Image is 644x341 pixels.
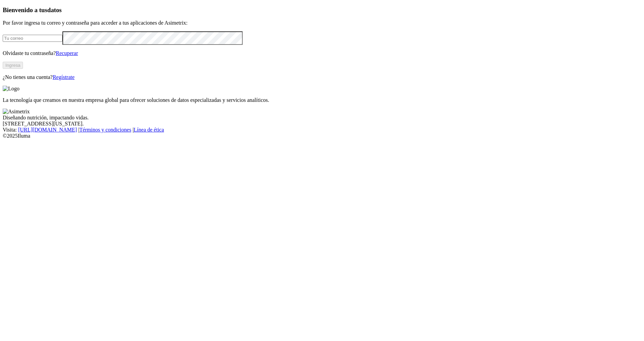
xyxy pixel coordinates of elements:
a: Línea de ética [134,127,164,133]
span: datos [47,6,62,13]
div: © 2025 Iluma [3,133,641,139]
p: ¿No tienes una cuenta? [3,74,641,80]
input: Tu correo [3,35,62,42]
img: Logo [3,86,20,92]
div: [STREET_ADDRESS][US_STATE]. [3,121,641,127]
a: [URL][DOMAIN_NAME] [18,127,77,133]
button: Ingresa [3,62,23,69]
div: Diseñando nutrición, impactando vidas. [3,115,641,121]
p: La tecnología que creamos en nuestra empresa global para ofrecer soluciones de datos especializad... [3,97,641,103]
a: Recuperar [56,50,78,56]
a: Términos y condiciones [79,127,131,133]
div: Visita : | | [3,127,641,133]
h3: Bienvenido a tus [3,6,641,14]
a: Regístrate [53,74,75,80]
p: Por favor ingresa tu correo y contraseña para acceder a tus aplicaciones de Asimetrix: [3,20,641,26]
img: Asimetrix [3,109,30,115]
p: Olvidaste tu contraseña? [3,50,641,56]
